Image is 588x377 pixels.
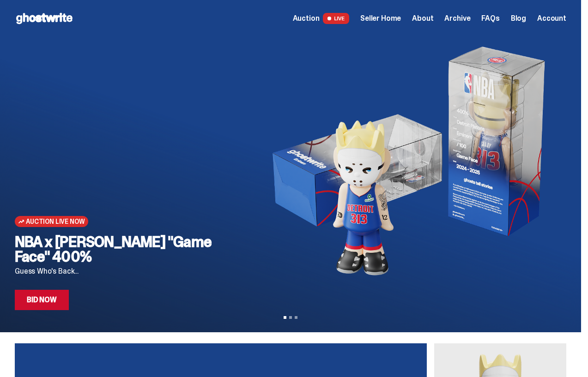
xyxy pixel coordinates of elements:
[295,316,297,319] button: View slide 3
[15,268,245,275] p: Guess Who's Back...
[15,290,69,310] a: Bid Now
[481,15,499,22] a: FAQs
[412,15,433,22] a: About
[537,15,566,22] a: Account
[323,13,349,24] span: LIVE
[444,15,470,22] a: Archive
[293,15,320,22] span: Auction
[293,13,349,24] a: Auction LIVE
[284,316,286,319] button: View slide 1
[15,234,245,264] h2: NBA x [PERSON_NAME] "Game Face" 400%
[511,15,526,22] a: Blog
[26,218,85,225] span: Auction Live Now
[260,37,552,286] img: NBA x Eminem "Game Face" 400%
[360,15,401,22] a: Seller Home
[289,316,292,319] button: View slide 2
